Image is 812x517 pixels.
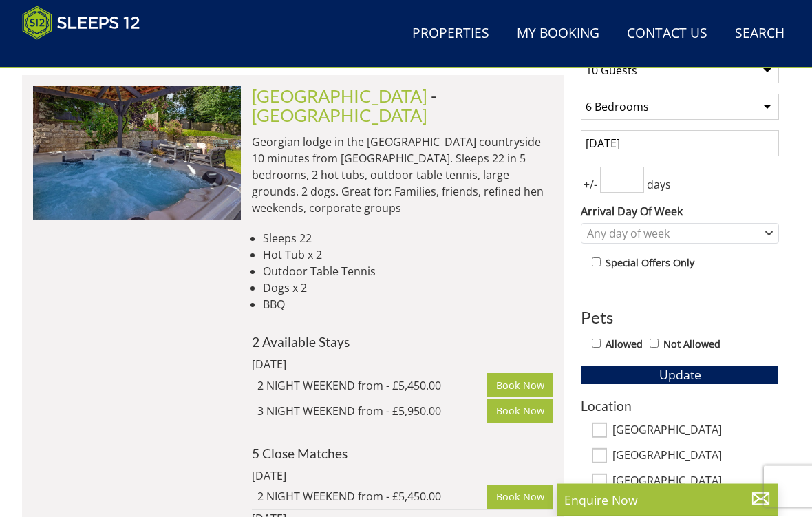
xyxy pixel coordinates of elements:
a: Book Now [487,374,553,397]
span: - [252,86,437,126]
label: [GEOGRAPHIC_DATA] [612,450,779,465]
a: Book Now [487,485,553,509]
a: My Booking [511,19,605,50]
h4: 5 Close Matches [252,447,553,461]
li: Hot Tub x 2 [263,247,553,264]
a: Search [729,19,790,50]
label: [GEOGRAPHIC_DATA] [612,424,779,439]
li: Dogs x 2 [263,280,553,297]
span: +/- [581,177,600,193]
label: Allowed [606,337,643,352]
span: days [644,177,674,193]
img: Sleeps 12 [22,6,140,40]
iframe: Customer reviews powered by Trustpilot [15,48,160,60]
p: Georgian lodge in the [GEOGRAPHIC_DATA] countryside 10 minutes from [GEOGRAPHIC_DATA]. Sleeps 22 ... [252,134,553,217]
a: [GEOGRAPHIC_DATA] [252,105,427,126]
li: BBQ [263,297,553,313]
div: [DATE] [252,468,433,485]
a: Contact Us [621,19,713,50]
a: [GEOGRAPHIC_DATA] [252,86,427,107]
h4: 2 Available Stays [252,335,553,350]
label: Special Offers Only [606,256,694,271]
li: Outdoor Table Tennis [263,264,553,280]
div: Any day of week [584,226,762,242]
li: Sleeps 22 [263,231,553,247]
div: [DATE] [252,357,433,373]
p: Enquire Now [564,491,771,509]
h3: Location [581,399,779,414]
label: [GEOGRAPHIC_DATA] [612,475,779,490]
div: 2 NIGHT WEEKEND from - £5,450.00 [257,489,487,505]
div: 3 NIGHT WEEKEND from - £5,950.00 [257,403,487,420]
button: Update [581,366,779,385]
img: open-uri20250716-22-em0v1f.original. [33,87,241,221]
label: Arrival Day Of Week [581,204,779,220]
h3: Pets [581,309,779,327]
div: 2 NIGHT WEEKEND from - £5,450.00 [257,378,487,394]
span: Update [659,367,701,383]
div: Combobox [581,224,779,244]
label: Not Allowed [663,337,720,352]
input: Arrival Date [581,131,779,157]
a: Properties [407,19,495,50]
a: Book Now [487,400,553,423]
